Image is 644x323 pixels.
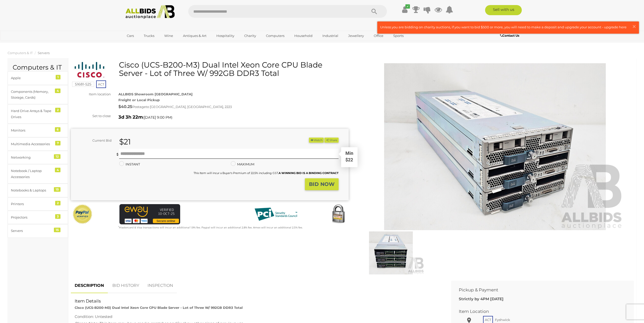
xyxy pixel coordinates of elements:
a: 51681-525 [72,82,94,86]
strong: Freight or Local Pickup [118,98,160,102]
button: Share [324,138,338,143]
a: Contact Us [500,33,521,38]
strong: $21 [119,137,131,146]
div: 12 [54,154,60,159]
span: ( ) [143,115,172,119]
a: Computers [263,32,288,40]
div: Components (Memory, Storage, Cards) [11,89,53,101]
span: ACT [96,80,106,88]
button: Search [362,5,387,18]
button: Watch [309,138,324,143]
a: INSPECTION [144,278,177,293]
a: DESCRIPTION [71,278,108,293]
h2: Item Details [75,299,440,304]
a: Wine [161,32,176,40]
h2: Pickup & Payment [459,288,619,292]
img: Cisco (UCS-B200-M3) Dual Intel Xeon Core CPU Blade Server - Lot of Three W/ 992GB DDR3 Total [358,231,424,274]
a: Networking 12 [8,151,68,164]
a: Notebook / Laptop Accessories 4 [8,164,68,184]
div: 4 [55,168,60,172]
a: Servers [38,51,50,55]
div: Printers [11,201,53,207]
label: MAXIMUM [231,161,254,167]
a: Office [370,32,387,40]
a: Servers 15 [8,224,68,238]
img: Cisco (UCS-B200-M3) Dual Intel Xeon Core CPU Blade Server - Lot of Three W/ 992GB DDR3 Total [73,62,106,78]
h2: Item Location [459,309,619,314]
div: Set to close [67,113,115,119]
div: Notebook / Laptop Accessories [11,168,53,180]
span: × [632,21,636,31]
i: ✔ [405,4,410,9]
a: Notebooks & Laptops 15 [8,184,68,197]
a: Multimedia Accessories 7 [8,137,68,151]
div: 3 [55,214,60,219]
div: Min $22 [342,150,357,167]
span: [DATE] 9:00 PM [144,115,171,120]
div: Current Bid [71,138,115,143]
img: Secured by Rapid SSL [328,204,348,224]
div: 6 [55,127,60,132]
div: Projectors [11,214,53,220]
a: Industrial [319,32,342,40]
b: Strictly by 4PM [DATE] [459,296,504,301]
mark: 51681-525 [72,82,94,87]
strong: BID NOW [309,181,335,187]
div: Networking [11,155,53,160]
a: Trucks [140,32,158,40]
a: Household [291,32,316,40]
a: ✔ [401,5,409,14]
div: Item location [67,91,115,97]
div: Monitors [11,127,53,133]
div: Servers [11,228,53,234]
span: to [GEOGRAPHIC_DATA], [GEOGRAPHIC_DATA], 2223 [146,105,232,109]
a: Apple 1 [8,71,68,85]
b: A WINNING BID IS A BINDING CONTRACT [279,171,339,175]
small: This Item will incur a Buyer's Premium of 22.5% including GST. [194,171,339,175]
a: Monitors 6 [8,124,68,137]
div: 2 [55,108,60,112]
li: Watch this item [309,138,324,143]
div: Apple [11,75,53,81]
div: 15 [54,187,60,192]
h2: Computers & IT [13,64,63,71]
img: Official PayPal Seal [72,204,93,224]
label: INSTANT [119,161,140,167]
span: Computers & IT [8,51,33,55]
strong: 3d 3h 22m [118,114,143,120]
img: Allbids.com.au [123,5,178,19]
div: 1 [56,75,60,79]
div: Notebooks & Laptops [11,187,53,193]
strong: $40.25 [118,104,132,109]
img: PCI DSS compliant [251,204,301,224]
div: Postage [118,103,349,111]
div: Condition: Untested [75,313,440,320]
a: Sell with us [485,5,522,15]
span: Fyshwick [494,316,511,323]
div: 2 [55,201,60,205]
h1: Cisco (UCS-B200-M3) Dual Intel Xeon Core CPU Blade Server - Lot of Three W/ 992GB DDR3 Total [73,61,347,77]
a: Charity [241,32,259,40]
div: 4 [55,89,60,93]
a: Printers 2 [8,197,68,211]
div: 15 [54,228,60,232]
a: [GEOGRAPHIC_DATA] [123,40,166,48]
a: Hospitality [213,32,238,40]
a: Sports [390,32,407,40]
div: Multimedia Accessories [11,141,53,147]
a: Jewellery [345,32,367,40]
a: Hard Drive Arrays & Tape Drives 2 [8,104,68,124]
button: BID NOW [305,178,339,190]
img: eWAY Payment Gateway [119,204,180,224]
small: Mastercard & Visa transactions will incur an additional 1.9% fee. Paypal will incur an additional... [118,226,303,229]
a: Projectors 3 [8,211,68,224]
div: Hard Drive Arrays & Tape Drives [11,108,53,120]
img: Cisco (UCS-B200-M3) Dual Intel Xeon Core CPU Blade Server - Lot of Three W/ 992GB DDR3 Total [365,63,625,230]
a: BID HISTORY [109,278,143,293]
a: Antiques & Art [180,32,210,40]
a: Components (Memory, Storage, Cards) 4 [8,85,68,104]
strong: Cisco (UCS-B200-M3) Dual Intel Xeon Core CPU Blade Server - Lot of Three W/ 992GB DDR3 Total [75,306,243,310]
b: Contact Us [500,34,519,37]
strong: ALLBIDS Showroom [GEOGRAPHIC_DATA] [118,92,193,96]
